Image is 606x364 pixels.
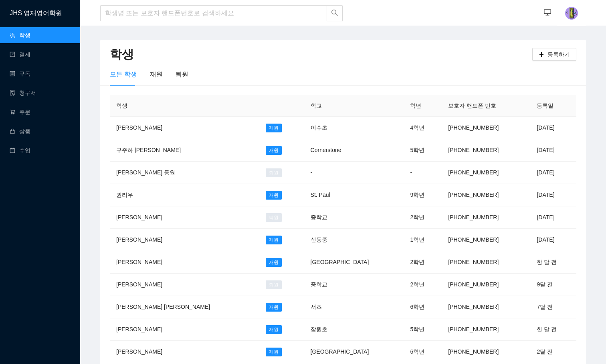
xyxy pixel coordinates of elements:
td: [PERSON_NAME] [110,274,259,296]
span: 재원 [266,236,282,244]
td: 한 달 전 [530,318,576,341]
th: 학생 [110,95,259,117]
span: 등록하기 [547,50,570,59]
td: [PHONE_NUMBER] [442,296,530,318]
td: 6학년 [404,296,442,318]
td: 2학년 [404,251,442,274]
td: 2학년 [404,274,442,296]
td: [PHONE_NUMBER] [442,184,530,206]
td: [DATE] [530,139,576,162]
span: 재원 [266,146,282,155]
td: [PHONE_NUMBER] [442,318,530,341]
span: 퇴원 [266,280,282,289]
a: calendar수업 [10,147,30,154]
td: [PHONE_NUMBER] [442,341,530,363]
td: [PHONE_NUMBER] [442,251,530,274]
a: file-done청구서 [10,90,36,96]
td: [PHONE_NUMBER] [442,162,530,184]
div: 퇴원 [176,69,188,79]
td: [GEOGRAPHIC_DATA] [304,341,404,363]
td: [PERSON_NAME] [110,341,259,363]
span: 재원 [266,303,282,312]
th: 학교 [304,95,404,117]
div: 모든 학생 [110,69,137,79]
td: [DATE] [530,229,576,251]
button: search [327,5,343,21]
td: Cornerstone [304,139,404,162]
button: desktop [539,5,555,21]
td: 6학년 [404,341,442,363]
td: 1학년 [404,229,442,251]
th: 학년 [404,95,442,117]
span: 재원 [266,258,282,267]
td: [PHONE_NUMBER] [442,229,530,251]
td: 권리우 [110,184,259,206]
th: 보호자 핸드폰 번호 [442,95,530,117]
td: [DATE] [530,206,576,229]
td: 2달 전 [530,341,576,363]
span: 퇴원 [266,168,282,177]
a: shopping-cart주문 [10,109,30,115]
td: - [304,162,404,184]
a: team학생 [10,32,30,38]
td: - [404,162,442,184]
td: 한 달 전 [530,251,576,274]
td: [PERSON_NAME] [110,229,259,251]
td: [PERSON_NAME] [110,117,259,139]
td: [PERSON_NAME] [110,318,259,341]
td: 신동중 [304,229,404,251]
span: search [331,9,338,18]
td: [GEOGRAPHIC_DATA] [304,251,404,274]
td: [PERSON_NAME] 등원 [110,162,259,184]
td: [PERSON_NAME] [110,206,259,229]
a: profile구독 [10,70,30,77]
td: 서초 [304,296,404,318]
td: 중학교 [304,206,404,229]
td: St. Paul [304,184,404,206]
a: wallet결제 [10,51,30,58]
td: [PHONE_NUMBER] [442,117,530,139]
th: 등록일 [530,95,576,117]
span: 퇴원 [266,213,282,222]
a: shopping상품 [10,128,30,134]
td: [PERSON_NAME] [PERSON_NAME] [110,296,259,318]
td: 4학년 [404,117,442,139]
td: [PERSON_NAME] [110,251,259,274]
td: 중학교 [304,274,404,296]
td: [DATE] [530,117,576,139]
td: 구주하 [PERSON_NAME] [110,139,259,162]
td: 이수초 [304,117,404,139]
td: 7달 전 [530,296,576,318]
td: 잠원초 [304,318,404,341]
span: 재원 [266,191,282,200]
td: 5학년 [404,139,442,162]
td: [PHONE_NUMBER] [442,139,530,162]
button: plus등록하기 [532,48,576,61]
td: [DATE] [530,184,576,206]
td: 9달 전 [530,274,576,296]
span: 재원 [266,325,282,334]
span: 재원 [266,124,282,132]
h2: 학생 [110,46,532,63]
td: [DATE] [530,162,576,184]
span: 재원 [266,348,282,356]
img: photo.jpg [565,7,578,20]
td: 5학년 [404,318,442,341]
div: 재원 [150,69,163,79]
span: plus [539,52,544,58]
td: 2학년 [404,206,442,229]
td: 9학년 [404,184,442,206]
td: [PHONE_NUMBER] [442,274,530,296]
td: [PHONE_NUMBER] [442,206,530,229]
input: 학생명 또는 보호자 핸드폰번호로 검색하세요 [100,5,327,21]
span: desktop [544,9,551,17]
